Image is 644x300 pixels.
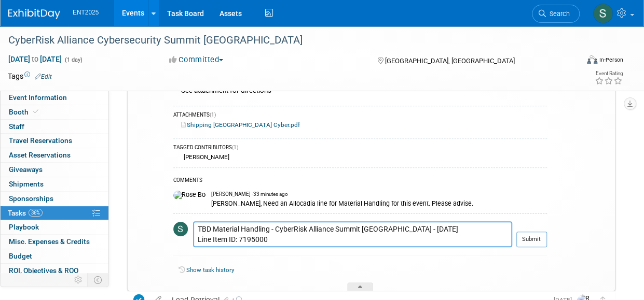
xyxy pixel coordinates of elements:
[73,9,99,16] span: ENT2025
[173,176,547,187] div: COMMENTS
[8,209,43,217] span: Tasks
[9,93,67,102] span: Event Information
[599,56,623,64] div: In-Person
[211,191,288,198] span: [PERSON_NAME] - 33 minutes ago
[1,120,108,134] a: Staff
[1,148,108,162] a: Asset Reservations
[30,55,40,63] span: to
[9,266,78,275] span: ROI, Objectives & ROO
[33,109,38,115] i: Booth reservation complete
[29,209,43,217] span: 36%
[1,235,108,249] a: Misc. Expenses & Credits
[173,144,547,153] div: TAGGED CONTRIBUTORS
[595,71,623,76] div: Event Rating
[181,121,300,128] a: Shipping [GEOGRAPHIC_DATA] Cyber.pdf
[9,194,53,203] span: Sponsorships
[1,206,108,220] a: Tasks36%
[516,232,547,247] button: Submit
[533,54,623,69] div: Event Format
[1,264,108,278] a: ROI, Objectives & ROO
[9,136,72,145] span: Travel Reservations
[173,111,547,120] div: ATTACHMENTS
[186,266,234,274] a: Show task history
[70,273,88,287] td: Personalize Event Tab Strip
[64,56,83,63] span: (1 day)
[1,249,108,263] a: Budget
[173,84,547,100] div: See attachment for directions
[587,55,597,64] img: Format-Inperson.png
[8,9,60,19] img: ExhibitDay
[232,145,238,150] span: (1)
[9,237,90,246] span: Misc. Expenses & Credits
[1,91,108,105] a: Event Information
[8,54,62,64] span: [DATE] [DATE]
[8,71,52,81] td: Tags
[1,177,108,191] a: Shipments
[181,153,229,161] div: [PERSON_NAME]
[385,57,514,65] span: [GEOGRAPHIC_DATA], [GEOGRAPHIC_DATA]
[210,112,216,118] span: (1)
[9,151,71,159] span: Asset Reservations
[35,73,52,80] a: Edit
[211,198,547,208] div: [PERSON_NAME], Need an Allocadia line for Material Handling for this event. Please advise.
[166,54,227,65] button: Committed
[9,223,39,231] span: Playbook
[532,5,580,23] a: Search
[9,122,24,131] span: Staff
[9,165,43,174] span: Giveaways
[1,192,108,206] a: Sponsorships
[173,191,206,200] img: Rose Bodin
[9,108,40,116] span: Booth
[593,4,613,23] img: Stephanie Silva
[1,105,108,119] a: Booth
[546,10,570,18] span: Search
[5,31,571,50] div: CyberRisk Alliance Cybersecurity Summit [GEOGRAPHIC_DATA]
[88,273,109,287] td: Toggle Event Tabs
[9,180,44,188] span: Shipments
[173,222,188,236] img: Stephanie Silva
[1,163,108,177] a: Giveaways
[1,220,108,234] a: Playbook
[9,252,32,260] span: Budget
[1,134,108,148] a: Travel Reservations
